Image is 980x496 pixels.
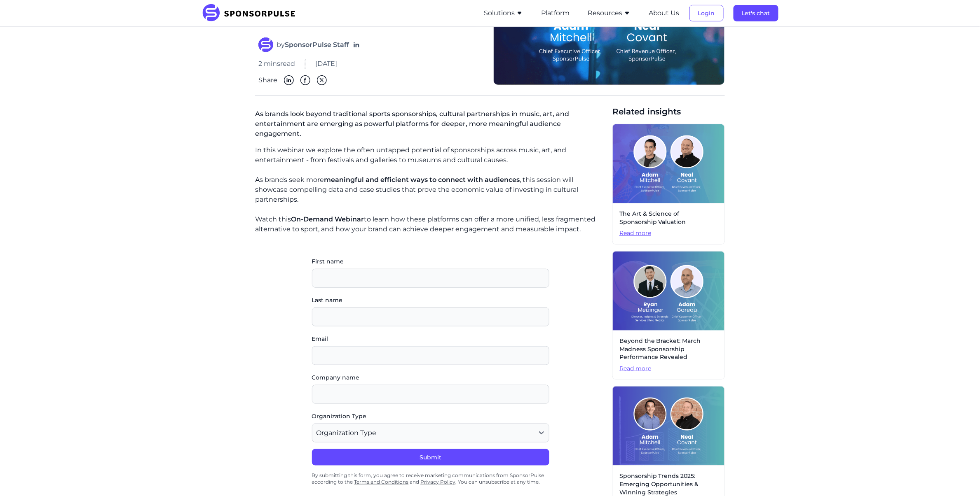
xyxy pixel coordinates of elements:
span: [DATE] [315,59,337,69]
span: Read more [619,365,718,373]
span: Related insights [612,106,725,117]
div: By submitting this form, you agree to receive marketing communications from SponsorPulse accordin... [312,469,549,489]
a: The Art & Science of Sponsorship ValuationRead more [612,124,725,245]
span: Share [258,75,277,85]
p: In this webinar we explore the often untapped potential of sponsorships across music, art, and en... [255,145,606,165]
a: Let's chat [734,9,778,17]
button: Login [689,5,724,21]
a: Platform [541,9,570,17]
span: by [277,40,349,50]
a: Beyond the Bracket: March Madness Sponsorship Performance RevealedRead more [612,251,725,380]
span: meaningful and efficient ways to connect with audiences [324,176,520,184]
img: Linkedin [284,75,294,85]
button: Resources [588,8,631,18]
label: First name [312,257,549,265]
img: On-Demand-Webinar Cover Image [613,124,724,203]
label: Company name [312,373,549,382]
span: Read more [619,229,718,238]
p: As brands look beyond traditional sports sponsorships, cultural partnerships in music, art, and e... [255,106,606,145]
img: Twitter [317,75,327,85]
button: Submit [312,449,549,466]
strong: SponsorPulse Staff [285,41,349,49]
span: The Art & Science of Sponsorship Valuation [619,210,718,226]
label: Email [312,335,549,343]
label: Last name [312,296,549,304]
p: As brands seek more , this session will showcase compelling data and case studies that prove the ... [255,175,606,205]
span: 2 mins read [258,59,295,69]
button: About Us [649,8,680,18]
a: Privacy Policy [421,479,456,485]
button: Solutions [484,8,523,18]
img: SponsorPulse [202,4,302,22]
a: About Us [649,9,680,17]
img: SponsorPulse Staff [258,37,273,52]
img: Facebook [300,75,310,85]
a: Terms and Conditions [354,479,409,485]
span: Beyond the Bracket: March Madness Sponsorship Performance Revealed [619,337,718,361]
span: On-Demand Webinar [291,215,364,223]
p: Watch this to l earn how these platforms can offer a more unified, less fragmented alternative to... [255,214,606,234]
a: Follow on LinkedIn [352,41,361,49]
iframe: Chat Widget [939,456,980,496]
a: Login [689,9,724,17]
button: Let's chat [734,5,778,21]
label: Organization Type [312,412,549,420]
button: Platform [541,8,570,18]
img: Webinar: Sponsorship Trends 2025: Emerging Opportunities & Winning Strategies [613,387,724,466]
